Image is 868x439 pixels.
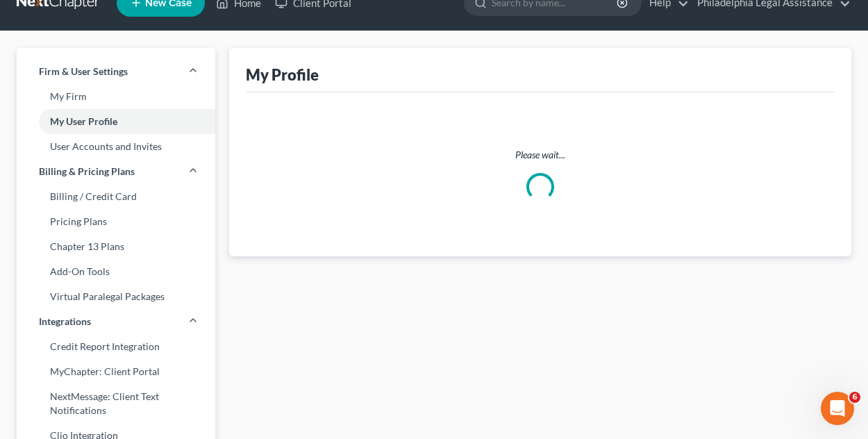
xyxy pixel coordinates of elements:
a: Virtual Paralegal Packages [17,284,215,309]
span: Billing & Pricing Plans [39,165,135,179]
span: 6 [849,392,860,403]
a: Billing / Credit Card [17,184,215,209]
a: Credit Report Integration [17,334,215,359]
a: Billing & Pricing Plans [17,159,215,184]
a: My User Profile [17,109,215,134]
a: NextMessage: Client Text Notifications [17,384,215,423]
a: Add-On Tools [17,259,215,284]
a: Integrations [17,309,215,334]
a: Pricing Plans [17,209,215,234]
a: User Accounts and Invites [17,134,215,159]
span: Integrations [39,315,91,329]
a: Chapter 13 Plans [17,234,215,259]
div: My Profile [246,65,319,85]
a: My Firm [17,84,215,109]
a: Firm & User Settings [17,59,215,84]
span: Firm & User Settings [39,65,128,78]
p: Please wait... [257,148,824,162]
a: MyChapter: Client Portal [17,359,215,384]
iframe: Intercom live chat [821,392,854,425]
